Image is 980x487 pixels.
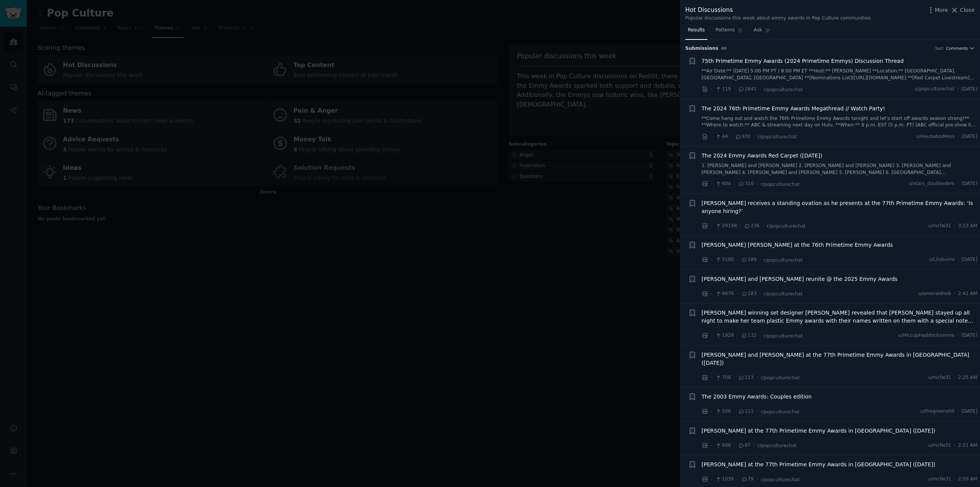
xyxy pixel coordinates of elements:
[957,180,959,187] span: ·
[754,27,762,34] span: Ask
[935,46,944,51] div: Sort
[915,86,955,93] span: u/popculturechat
[737,290,738,298] span: ·
[954,290,955,297] span: ·
[738,86,757,93] span: 2641
[702,275,898,283] a: [PERSON_NAME] and [PERSON_NAME] reunite @ the 2025 Emmy Awards
[909,180,954,187] span: u/stars_doulikedem
[715,180,731,187] span: 604
[954,374,955,381] span: ·
[715,374,731,381] span: 708
[731,133,732,141] span: ·
[761,375,800,380] span: r/popculturechat
[702,309,978,325] a: [PERSON_NAME] winning set designer [PERSON_NAME] revealed that [PERSON_NAME] stayed up all night ...
[715,256,734,263] span: 5180
[954,442,955,449] span: ·
[929,256,955,263] span: u/Lilobunni
[962,332,977,339] span: [DATE]
[702,393,812,401] a: The 2003 Emmy Awards: Couples edition
[711,133,712,141] span: ·
[759,85,761,93] span: ·
[741,332,757,339] span: 132
[962,133,977,140] span: [DATE]
[733,85,735,93] span: ·
[737,256,738,264] span: ·
[762,222,764,230] span: ·
[957,256,959,263] span: ·
[735,133,751,140] span: 930
[711,441,712,449] span: ·
[702,351,978,367] a: [PERSON_NAME] and [PERSON_NAME] at the 77th Primetime Emmy Awards in [GEOGRAPHIC_DATA] ([DATE])
[721,46,727,51] span: 48
[928,374,951,381] span: u/mcfw31
[737,476,738,484] span: ·
[733,441,735,449] span: ·
[958,223,977,230] span: 3:13 AM
[713,24,745,40] a: Patterns
[711,256,712,264] span: ·
[702,461,936,469] a: [PERSON_NAME] at the 77th Primetime Emmy Awards in [GEOGRAPHIC_DATA] ([DATE])
[957,332,959,339] span: ·
[715,476,734,483] span: 1039
[958,290,977,297] span: 2:41 AM
[918,290,951,297] span: u/emeraldnob
[962,86,977,93] span: [DATE]
[954,476,955,483] span: ·
[898,332,955,339] span: u/HiccupHaddockismine
[715,332,734,339] span: 1928
[935,6,948,14] span: More
[702,162,978,176] a: 1. [PERSON_NAME] and [PERSON_NAME] 2. [PERSON_NAME] and [PERSON_NAME] 3. [PERSON_NAME] and [PERSO...
[711,476,712,484] span: ·
[702,427,936,435] span: [PERSON_NAME] at the 77th Primetime Emmy Awards in [GEOGRAPHIC_DATA] ([DATE])
[753,441,755,449] span: ·
[733,374,735,382] span: ·
[702,199,978,215] a: [PERSON_NAME] receives a standing ovation as he presents at the 77th Primetime Emmy Awards: ‘Is a...
[711,408,712,416] span: ·
[715,223,737,230] span: 29198
[688,27,705,34] span: Results
[761,409,800,415] span: r/popculturechat
[741,290,757,297] span: 183
[715,86,731,93] span: 119
[758,134,797,139] span: r/popculturechat
[702,241,893,249] a: [PERSON_NAME] [PERSON_NAME] at the 76th Primetime Emmy Awards
[702,105,885,113] a: The 2024 76th Primetime Emmy Awards Megathread // Watch Party!
[711,180,712,188] span: ·
[767,223,806,229] span: r/popculturechat
[744,223,759,230] span: 236
[751,24,773,40] a: Ask
[715,133,728,140] span: 44
[946,46,968,51] span: Comments
[758,443,797,448] span: r/popculturechat
[711,222,712,230] span: ·
[756,476,758,484] span: ·
[957,408,959,415] span: ·
[733,408,735,416] span: ·
[753,133,755,141] span: ·
[685,15,871,22] div: Popular discussions this week about emmy awards in Pop Culture communities
[715,442,731,449] span: 608
[702,57,904,65] a: 75th Primetime Emmy Awards (2024 Primetime Emmys) Discussion Thread
[685,5,871,15] div: Hot Discussions
[756,374,758,382] span: ·
[761,182,800,187] span: r/popculturechat
[962,408,977,415] span: [DATE]
[756,180,758,188] span: ·
[715,290,734,297] span: 6676
[928,223,951,230] span: u/mcfw31
[685,45,719,52] span: Submission s
[960,6,975,14] span: Close
[958,476,977,483] span: 2:50 AM
[702,68,978,81] a: **Air Date:** [DATE] 5:00 PM PT / 8:00 PM ET **Host:** [PERSON_NAME] **Location:** [GEOGRAPHIC_DA...
[957,86,959,93] span: ·
[741,476,754,483] span: 79
[740,222,741,230] span: ·
[733,180,735,188] span: ·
